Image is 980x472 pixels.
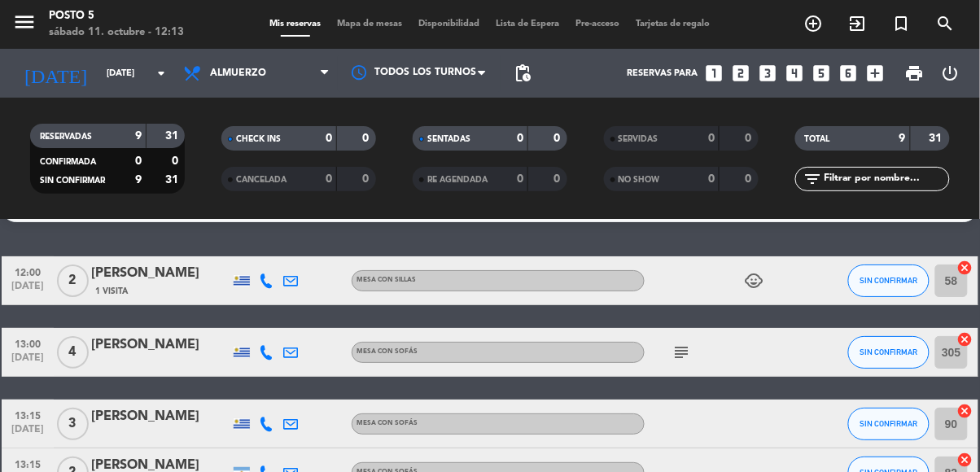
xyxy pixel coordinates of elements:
[933,49,968,98] div: LOG OUT
[7,352,48,371] span: [DATE]
[848,336,930,369] button: SIN CONFIRMAR
[553,133,563,144] strong: 0
[326,173,332,185] strong: 0
[91,406,230,427] div: [PERSON_NAME]
[57,336,89,369] span: 4
[488,20,568,28] span: Lista de Espera
[49,8,184,24] div: Posto 5
[363,173,373,185] strong: 0
[930,133,946,144] strong: 31
[7,281,48,299] span: [DATE]
[91,263,230,284] div: [PERSON_NAME]
[745,173,755,185] strong: 0
[12,10,37,34] i: menu
[135,155,142,167] strong: 0
[568,20,628,28] span: Pre-acceso
[57,408,89,440] span: 3
[784,63,805,84] i: looks_4
[40,158,96,166] span: CONFIRMADA
[427,176,488,184] span: RE AGENDADA
[703,63,724,84] i: looks_one
[804,14,824,33] i: add_circle_outline
[805,135,830,143] span: TOTAL
[427,135,470,143] span: SENTADAS
[860,347,918,356] span: SIN CONFIRMAR
[12,10,37,40] button: menu
[363,133,373,144] strong: 0
[49,24,184,41] div: sábado 11. octubre - 12:13
[517,173,523,185] strong: 0
[7,424,48,443] span: [DATE]
[7,334,48,352] span: 13:00
[957,331,973,347] i: cancel
[95,285,128,298] span: 1 Visita
[940,63,960,83] i: power_settings_new
[172,155,182,167] strong: 0
[848,408,930,440] button: SIN CONFIRMAR
[135,130,142,142] strong: 9
[40,177,105,185] span: SIN CONFIRMAR
[745,271,764,291] i: child_care
[553,173,563,185] strong: 0
[838,63,859,84] i: looks_6
[905,63,925,83] span: print
[936,14,956,33] i: search
[165,174,182,186] strong: 31
[864,63,886,84] i: add_box
[357,277,416,283] span: MESA CON SILLAS
[628,20,719,28] span: Tarjetas de regalo
[357,348,418,355] span: MESA CON SOFÁS
[262,20,330,28] span: Mis reservas
[823,170,949,188] input: Filtrar por nombre...
[745,133,755,144] strong: 0
[892,14,912,33] i: turned_in_not
[7,405,48,424] span: 13:15
[357,420,418,426] span: MESA CON SOFÁS
[12,55,98,91] i: [DATE]
[40,133,92,141] span: RESERVADAS
[899,133,906,144] strong: 9
[619,135,658,143] span: SERVIDAS
[619,176,660,184] span: NO SHOW
[411,20,488,28] span: Disponibilidad
[860,276,918,285] span: SIN CONFIRMAR
[757,63,778,84] i: looks_3
[513,63,532,83] span: pending_actions
[7,262,48,281] span: 12:00
[848,264,930,297] button: SIN CONFIRMAR
[708,173,715,185] strong: 0
[848,14,868,33] i: exit_to_app
[151,63,171,83] i: arrow_drop_down
[165,130,182,142] strong: 31
[957,452,973,468] i: cancel
[803,169,823,189] i: filter_list
[957,260,973,276] i: cancel
[330,20,411,28] span: Mapa de mesas
[236,176,287,184] span: CANCELADA
[708,133,715,144] strong: 0
[860,419,918,428] span: SIN CONFIRMAR
[627,68,698,79] span: Reservas para
[957,403,973,419] i: cancel
[91,334,230,356] div: [PERSON_NAME]
[730,63,751,84] i: looks_two
[210,68,266,79] span: Almuerzo
[811,63,832,84] i: looks_5
[326,133,332,144] strong: 0
[236,135,281,143] span: CHECK INS
[57,264,89,297] span: 2
[672,343,691,362] i: subject
[135,174,142,186] strong: 9
[517,133,523,144] strong: 0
